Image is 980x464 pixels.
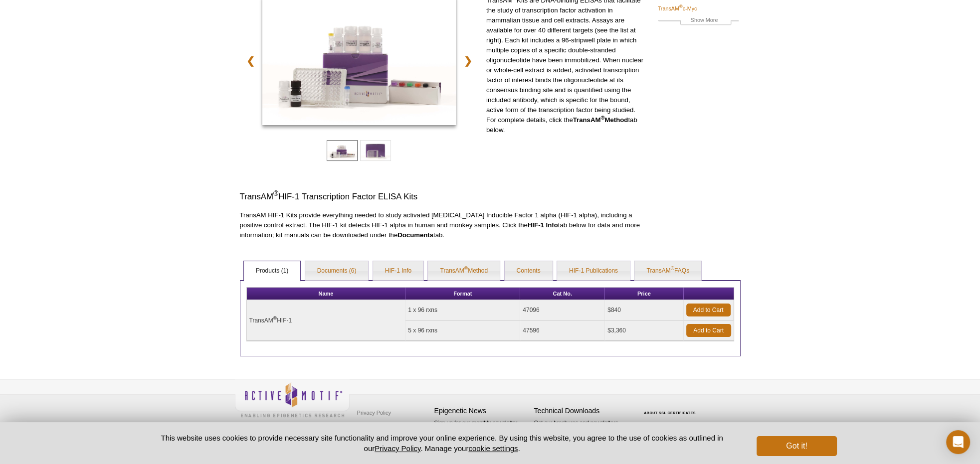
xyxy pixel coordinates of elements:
strong: HIF-1 Info [528,221,558,229]
a: Add to Cart [686,324,731,337]
a: Privacy Policy [375,444,420,453]
td: 47096 [520,300,605,320]
td: TransAM HIF-1 [247,300,406,341]
h4: Epigenetic News [434,407,529,415]
sup: ® [464,266,468,271]
button: Got it! [757,436,836,456]
button: cookie settings [468,444,518,453]
a: TransAM®FAQs [634,261,701,281]
td: 47596 [520,320,605,341]
strong: Documents [397,231,433,239]
th: Format [405,288,520,300]
h3: TransAM HIF-1 Transcription Factor ELISA Kits [240,191,646,203]
td: $3,360 [605,320,683,341]
td: 1 x 96 rxns [405,300,520,320]
a: TransAM®Method [428,261,500,281]
a: Terms & Conditions [355,420,407,435]
th: Cat No. [520,288,605,300]
a: Contents [505,261,553,281]
td: 5 x 96 rxns [405,320,520,341]
th: Name [247,288,406,300]
p: TransAM HIF-1 Kits provide everything needed to study activated [MEDICAL_DATA] Inducible Factor 1... [240,210,646,240]
a: Documents (6) [305,261,369,281]
a: Add to Cart [686,304,731,316]
th: Price [605,288,683,300]
sup: ® [273,190,278,198]
a: Show More [658,15,739,27]
a: TransAM®c-Myc [658,4,697,13]
td: $840 [605,300,683,320]
a: ❯ [457,49,479,72]
a: ABOUT SSL CERTIFICATES [644,411,696,415]
sup: ® [273,315,277,321]
strong: TransAM Method [573,116,628,124]
sup: ® [600,115,604,121]
sup: ® [679,4,683,9]
a: Products (1) [244,261,300,281]
p: Get our brochures and newsletters, or request them by mail. [534,419,629,444]
sup: ® [671,266,674,271]
div: Open Intercom Messenger [946,430,970,454]
p: Sign up for our monthly newsletter highlighting recent publications in the field of epigenetics. [434,419,529,453]
a: HIF-1 Info [373,261,423,281]
a: ❮ [240,49,261,72]
p: This website uses cookies to provide necessary site functionality and improve your online experie... [144,433,741,454]
a: HIF-1 Publications [557,261,630,281]
img: Active Motif, [235,379,350,420]
table: Click to Verify - This site chose Symantec SSL for secure e-commerce and confidential communicati... [634,397,709,419]
a: Privacy Policy [355,405,393,420]
h4: Technical Downloads [534,407,629,415]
